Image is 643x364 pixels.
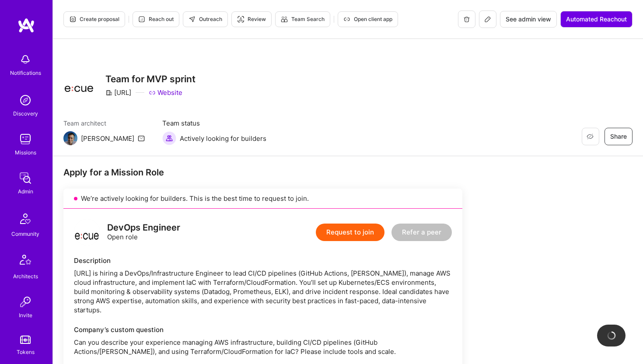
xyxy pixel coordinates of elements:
span: Create proposal [69,15,119,23]
img: logo [74,219,100,245]
button: Team Search [275,11,330,27]
button: Refer a peer [391,224,452,241]
img: Actively looking for builders [162,131,176,145]
div: Admin [18,187,33,196]
span: Share [610,132,627,141]
div: [URL] is hiring a DevOps/Infrastructure Engineer to lead CI/CD pipelines (GitHub Actions, [PERSON... [74,269,452,315]
img: Team Architect [63,131,77,145]
i: icon Mail [138,135,145,142]
div: Architects [13,272,38,281]
img: logo [17,17,35,33]
img: Company Logo [63,73,95,97]
div: Notifications [10,68,41,77]
i: icon CompanyGray [105,89,112,96]
span: Automated Reachout [566,15,627,24]
img: discovery [17,91,34,109]
span: Reach out [138,15,174,23]
img: teamwork [17,130,34,148]
i: icon Targeter [237,16,244,23]
div: [URL] [105,88,131,97]
img: bell [17,51,34,68]
button: Open client app [338,11,398,27]
button: Automated Reachout [560,11,633,28]
div: [PERSON_NAME] [81,134,134,143]
button: Request to join [316,224,384,241]
span: Outreach [189,15,222,23]
button: See admin view [500,11,557,28]
span: Open client app [343,15,392,23]
img: Architects [15,251,36,272]
div: Invite [19,311,32,320]
h3: Team for MVP sprint [105,73,196,84]
div: DevOps Engineer [107,223,180,232]
img: Community [15,208,36,229]
button: Reach out [133,11,179,27]
button: Create proposal [63,11,125,27]
div: Tokens [17,347,35,357]
div: Discovery [13,109,38,118]
div: Description [74,256,452,265]
span: Team architect [63,119,145,128]
img: Invite [17,293,34,311]
div: We’re actively looking for builders. This is the best time to request to join. [63,189,462,209]
span: Team status [162,119,266,128]
i: icon Proposal [69,16,76,23]
p: Can you describe your experience managing AWS infrastructure, building CI/CD pipelines (GitHub Ac... [74,338,452,356]
i: icon EyeClosed [587,133,594,140]
span: See admin view [506,15,551,24]
div: Community [11,229,39,238]
div: Apply for a Mission Role [63,167,462,178]
button: Share [605,128,633,145]
button: Review [231,11,272,27]
button: Outreach [183,11,228,27]
div: Open role [107,223,180,241]
img: tokens [20,336,31,344]
img: loading [605,329,617,342]
span: Review [237,15,266,23]
a: Website [149,88,182,97]
div: Company’s custom question [74,325,452,334]
div: Missions [15,148,36,157]
span: Actively looking for builders [180,134,266,143]
img: admin teamwork [17,169,34,187]
span: Team Search [281,15,325,23]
